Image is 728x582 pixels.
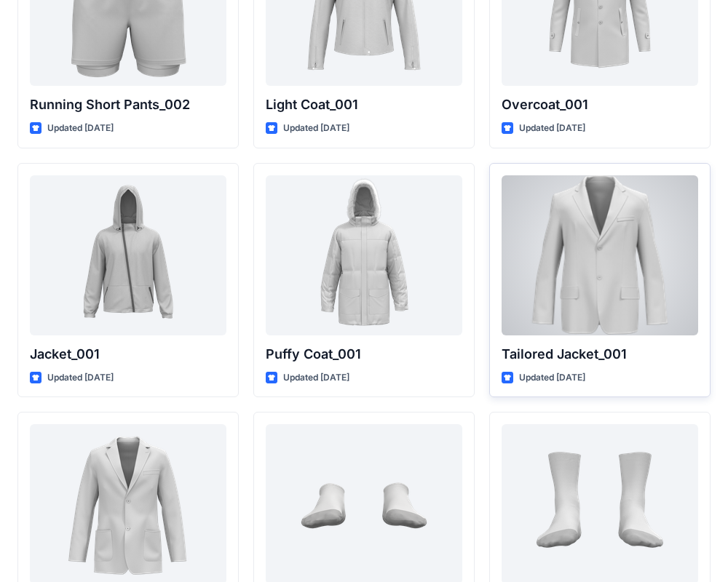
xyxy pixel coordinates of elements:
p: Jacket_001 [30,344,226,364]
p: Updated [DATE] [519,121,585,136]
p: Puffy Coat_001 [266,344,462,364]
p: Overcoat_001 [502,95,698,115]
p: Updated [DATE] [47,121,114,136]
p: Updated [DATE] [519,370,585,386]
p: Updated [DATE] [283,121,349,136]
a: Jacket_001 [30,175,226,335]
p: Updated [DATE] [283,370,349,386]
p: Updated [DATE] [47,370,114,386]
a: Puffy Coat_001 [266,175,462,335]
p: Tailored Jacket_001 [502,344,698,364]
p: Light Coat_001 [266,95,462,115]
a: Tailored Jacket_001 [502,175,698,335]
p: Running Short Pants_002 [30,95,226,115]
